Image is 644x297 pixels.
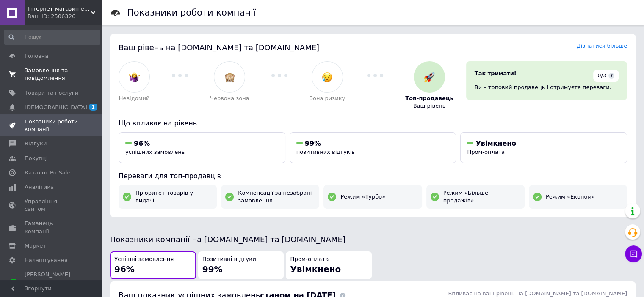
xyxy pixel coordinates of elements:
[424,72,434,82] img: :rocket:
[25,52,48,60] span: Головна
[25,140,47,147] span: Відгуки
[25,104,87,111] span: [DEMOGRAPHIC_DATA]
[475,70,517,76] span: Так тримати!
[210,95,249,102] span: Червона зона
[125,149,185,155] span: успішних замовлень
[202,256,256,264] span: Позитивні відгуки
[25,242,46,250] span: Маркет
[119,132,285,163] button: 96%успішних замовлень
[475,139,516,147] span: Увімкнено
[119,172,221,180] span: Переваги для топ-продавців
[310,95,345,102] span: Зона ризику
[608,73,614,79] span: ?
[593,70,619,82] div: 0/3
[443,189,520,204] span: Режим «Більше продажів»
[134,139,150,147] span: 96%
[290,132,456,163] button: 99%позитивних відгуків
[322,72,332,82] img: :disappointed_relieved:
[28,13,102,20] div: Ваш ID: 2506326
[127,8,256,18] h1: Показники роботи компанії
[290,256,329,264] span: Пром-оплата
[413,102,446,110] span: Ваш рівень
[475,84,619,91] div: Ви – топовий продавець і отримуєте переваги.
[405,95,453,102] span: Топ-продавець
[25,183,54,191] span: Аналітика
[238,189,315,204] span: Компенсації за незабрані замовлення
[25,89,78,97] span: Товари та послуги
[25,220,78,235] span: Гаманець компанії
[198,251,284,280] button: Позитивні відгуки99%
[25,198,78,213] span: Управління сайтом
[448,290,627,297] span: Впливає на ваш рівень на [DOMAIN_NAME] та [DOMAIN_NAME]
[224,72,235,82] img: :see_no_evil:
[4,30,100,45] input: Пошук
[25,155,47,162] span: Покупці
[467,149,505,155] span: Пром-оплата
[576,43,627,49] a: Дізнатися більше
[28,5,91,13] span: Інтернет-магазин електроніки AmPart, смартфони, техніка, ноутбуки
[202,264,223,274] span: 99%
[135,189,213,204] span: Пріоритет товарів у видачі
[114,256,174,264] span: Успішні замовлення
[25,67,78,82] span: Замовлення та повідомлення
[625,245,642,262] button: Чат з покупцем
[305,139,321,147] span: 99%
[546,193,595,201] span: Режим «Економ»
[119,119,197,127] span: Що впливає на рівень
[89,104,97,111] span: 1
[25,169,70,177] span: Каталог ProSale
[460,132,627,163] button: УвімкненоПром-оплата
[114,264,135,274] span: 96%
[129,72,140,82] img: :woman-shrugging:
[25,256,68,264] span: Налаштування
[290,264,341,274] span: Увімкнено
[286,251,372,280] button: Пром-оплатаУвімкнено
[119,43,319,52] span: Ваш рівень на [DOMAIN_NAME] та [DOMAIN_NAME]
[340,193,385,201] span: Режим «Турбо»
[110,251,196,280] button: Успішні замовлення96%
[25,271,78,294] span: [PERSON_NAME] та рахунки
[296,149,355,155] span: позитивних відгуків
[25,118,78,133] span: Показники роботи компанії
[110,235,345,244] span: Показники компанії на [DOMAIN_NAME] та [DOMAIN_NAME]
[119,95,150,102] span: Невідомий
